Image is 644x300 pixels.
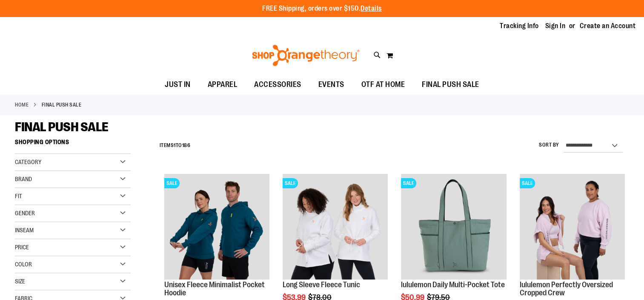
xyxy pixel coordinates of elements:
span: FINAL PUSH SALE [422,75,479,94]
h2: Items to [159,139,190,152]
a: Long Sleeve Fleece Tunic [283,280,360,289]
a: ACCESSORIES [246,75,310,95]
strong: Shopping Options [15,135,131,154]
a: lululemon Daily Multi-Pocket ToteSALE [401,174,506,280]
img: Shop Orangetheory [251,45,361,66]
span: Gender [15,210,35,216]
span: FINAL PUSH SALE [15,120,109,134]
a: lululemon Daily Multi-Pocket Tote [401,280,505,289]
a: Unisex Fleece Minimalist Pocket Hoodie [164,280,265,297]
a: Sign In [545,21,566,31]
a: Create an Account [580,21,636,31]
strong: FINAL PUSH SALE [42,101,82,109]
a: OTF AT HOME [353,75,414,95]
img: lululemon Daily Multi-Pocket Tote [401,174,506,279]
p: FREE Shipping, orders over $150. [262,4,382,14]
a: APPAREL [199,75,246,95]
a: Unisex Fleece Minimalist Pocket HoodieSALE [164,174,269,280]
span: OTF AT HOME [361,75,405,94]
span: APPAREL [208,75,238,94]
span: ACCESSORIES [254,75,301,94]
a: FINAL PUSH SALE [413,75,488,94]
span: Fit [15,193,22,199]
a: EVENTS [310,75,353,95]
a: Tracking Info [500,21,539,31]
a: Home [15,101,29,109]
span: JUST IN [165,75,191,94]
span: Inseam [15,227,34,234]
a: Details [361,5,382,12]
a: JUST IN [156,75,199,95]
a: lululemon Perfectly Oversized Cropped CrewSALE [520,174,625,280]
span: 186 [182,142,190,148]
label: Sort By [539,141,559,149]
span: Category [15,159,41,165]
span: Size [15,278,25,285]
span: SALE [520,178,535,188]
span: Brand [15,176,32,182]
span: EVENTS [318,75,344,94]
img: lululemon Perfectly Oversized Cropped Crew [520,174,625,279]
span: SALE [164,178,180,188]
span: SALE [283,178,298,188]
span: Color [15,261,32,268]
span: SALE [401,178,416,188]
a: lululemon Perfectly Oversized Cropped Crew [520,280,613,297]
img: Product image for Fleece Long Sleeve [283,174,388,279]
img: Unisex Fleece Minimalist Pocket Hoodie [164,174,269,279]
span: Price [15,244,29,251]
span: 1 [174,142,176,148]
a: Product image for Fleece Long SleeveSALE [283,174,388,280]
